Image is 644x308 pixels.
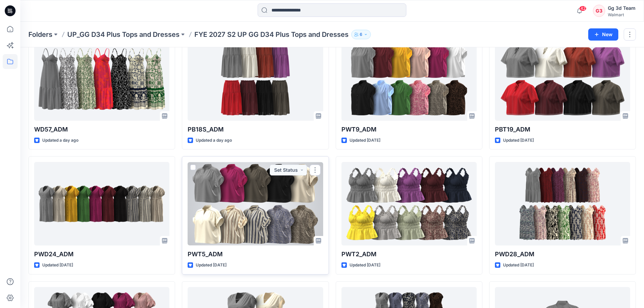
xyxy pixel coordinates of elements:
[188,125,323,134] p: PB18S_ADM
[34,37,169,121] a: WD57_ADM
[350,262,380,269] p: Updated [DATE]
[188,250,323,259] p: PWT5_ADM
[34,162,169,245] a: PWD24_ADM
[495,162,630,245] a: PWD28_ADM
[196,262,226,269] p: Updated [DATE]
[350,137,380,144] p: Updated [DATE]
[194,30,349,39] p: FYE 2027 S2 UP GG D34 Plus Tops and Dresses
[588,28,618,41] button: New
[341,125,477,134] p: PWT9_ADM
[579,6,587,11] span: 42
[503,262,534,269] p: Updated [DATE]
[593,5,605,17] div: G3
[34,250,169,259] p: PWD24_ADM
[341,162,477,245] a: PWT2_ADM
[34,125,169,134] p: WD57_ADM
[351,30,371,39] button: 6
[28,30,52,39] a: Folders
[188,162,323,245] a: PWT5_ADM
[608,12,636,17] div: Walmart
[42,262,73,269] p: Updated [DATE]
[196,137,232,144] p: Updated a day ago
[360,31,362,38] p: 6
[495,250,630,259] p: PWD28_ADM
[341,37,477,121] a: PWT9_ADM
[608,4,636,12] div: Gg 3d Team
[495,37,630,121] a: PBT19_ADM
[188,37,323,121] a: PB18S_ADM
[42,137,78,144] p: Updated a day ago
[495,125,630,134] p: PBT19_ADM
[503,137,534,144] p: Updated [DATE]
[341,250,477,259] p: PWT2_ADM
[67,30,180,39] a: UP_GG D34 Plus Tops and Dresses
